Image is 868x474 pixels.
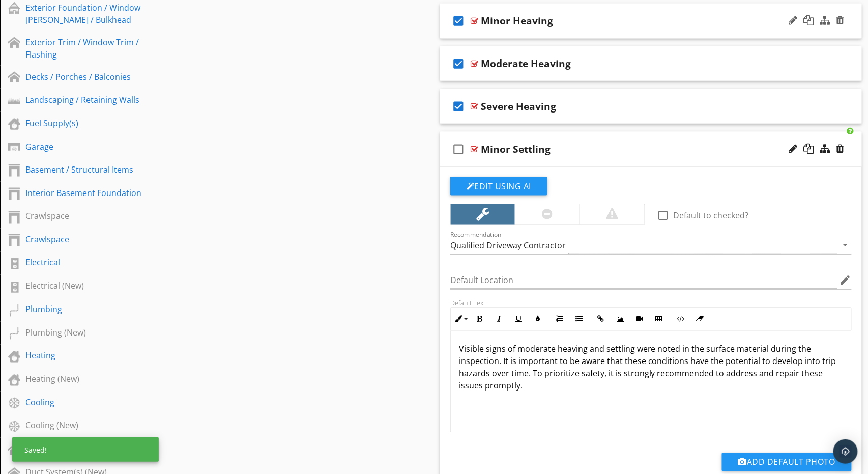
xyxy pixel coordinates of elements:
button: Code View [671,310,690,329]
button: Ordered List [550,310,569,329]
input: Default Location [450,272,837,289]
div: Cooling [25,397,169,409]
div: Saved! [12,437,159,462]
div: Minor Settling [481,143,551,155]
p: Visible signs of moderate heaving and settling were noted in the surface material during the insp... [459,343,843,392]
button: Colors [528,310,547,329]
div: Fuel Supply(s) [25,117,169,129]
div: Heating (New) [25,373,169,385]
div: Plumbing [25,303,169,316]
div: Crawlspace [25,210,169,222]
i: check_box [450,51,467,76]
i: arrow_drop_down [840,239,852,252]
button: Add Default Photo [722,453,852,471]
div: Landscaping / Retaining Walls [25,94,169,106]
button: Underline (⌘U) [509,310,528,329]
div: Cooling (New) [25,420,169,432]
div: Basement / Structural Items [25,163,169,176]
div: Plumbing (New) [25,327,169,339]
button: Bold (⌘B) [470,310,489,329]
div: Exterior Trim / Window Trim / Flashing [25,36,169,61]
div: Decks / Porches / Balconies [25,71,169,83]
div: Severe Heaving [481,100,556,113]
button: Edit Using AI [450,177,547,196]
div: Default Text [450,299,852,308]
div: Garage [25,141,169,153]
button: Italic (⌘I) [489,310,509,329]
div: Minor Heaving [481,15,553,27]
button: Insert Link (⌘K) [591,310,611,329]
div: Qualified Driveway Contractor [450,241,566,250]
i: edit [840,274,852,287]
button: Insert Table [649,310,669,329]
i: check_box_outline_blank [450,137,467,161]
button: Insert Image (⌘P) [611,310,630,329]
div: Heating [25,350,169,362]
button: Clear Formatting [690,310,710,329]
div: Open Intercom Messenger [833,439,858,464]
i: check_box [450,94,467,119]
div: Exterior Foundation / Window [PERSON_NAME] / Bulkhead [25,2,169,26]
div: Interior Basement Foundation [25,187,169,199]
button: Insert Video [630,310,649,329]
button: Inline Style [451,310,470,329]
div: Electrical (New) [25,280,169,292]
div: Electrical [25,257,169,269]
div: Moderate Heaving [481,58,571,70]
div: Crawlspace [25,234,169,246]
i: check_box [450,9,467,33]
label: Default to checked? [674,211,749,221]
